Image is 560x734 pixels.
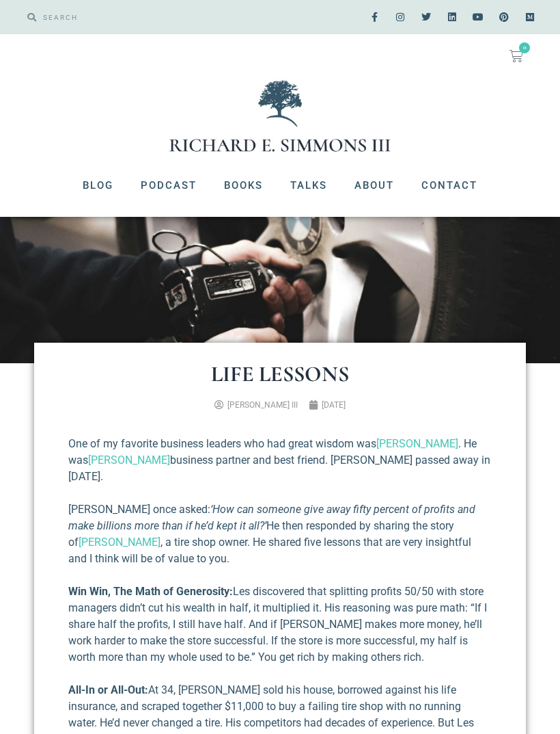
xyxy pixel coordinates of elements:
a: [PERSON_NAME] [79,536,160,549]
a: Contact [408,168,491,203]
a: Talks [277,168,341,203]
a: Podcast [127,168,210,203]
span: 0 [519,42,530,53]
a: Books [210,168,277,203]
h1: Life Lessons [68,363,492,385]
strong: Win Win, The Math of Generosity: [68,585,233,598]
a: About [341,168,408,203]
a: [PERSON_NAME] [88,454,170,467]
strong: All-In or All-Out: [68,683,148,696]
a: Blog [69,168,127,203]
a: 0 [493,41,540,71]
nav: Menu [14,168,546,203]
p: Les discovered that splitting profits 50/50 with store managers didn’t cut his wealth in half, it... [68,584,492,666]
p: [PERSON_NAME] once asked: He then responded by sharing the story of , a tire shop owner. He share... [68,501,492,567]
input: SEARCH [36,7,273,27]
em: ‘How can someone give away fifty percent of profits and make billions more than if he’d kept it a... [68,503,475,532]
time: [DATE] [322,400,346,410]
a: [DATE] [309,399,346,411]
a: [PERSON_NAME] [376,437,458,450]
span: [PERSON_NAME] III [227,400,298,410]
p: One of my favorite business leaders who had great wisdom was . He was business partner and best f... [68,436,492,485]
